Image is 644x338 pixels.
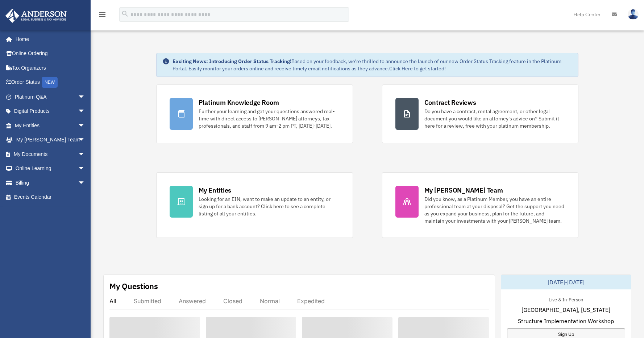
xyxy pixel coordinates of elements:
[5,61,96,75] a: Tax Organizers
[199,195,340,217] div: Looking for an EIN, want to make an update to an entity, or sign up for a bank account? Click her...
[156,84,353,143] a: Platinum Knowledge Room Further your learning and get your questions answered real-time with dire...
[424,98,476,107] div: Contract Reviews
[78,104,92,119] span: arrow_drop_down
[109,281,158,292] div: My Questions
[382,172,579,238] a: My [PERSON_NAME] Team Did you know, as a Platinum Member, you have an entire professional team at...
[78,133,92,148] span: arrow_drop_down
[5,118,96,133] a: My Entitiesarrow_drop_down
[424,186,503,195] div: My [PERSON_NAME] Team
[5,161,96,176] a: Online Learningarrow_drop_down
[78,90,92,104] span: arrow_drop_down
[5,147,96,161] a: My Documentsarrow_drop_down
[179,297,206,305] div: Answered
[98,13,107,19] a: menu
[5,190,96,205] a: Events Calendar
[78,147,92,162] span: arrow_drop_down
[42,77,58,88] div: NEW
[5,32,92,46] a: Home
[5,46,96,61] a: Online Ordering
[297,297,325,305] div: Expedited
[389,65,446,72] a: Click Here to get started!
[134,297,161,305] div: Submitted
[121,10,129,18] i: search
[199,98,279,107] div: Platinum Knowledge Room
[78,118,92,133] span: arrow_drop_down
[424,195,565,224] div: Did you know, as a Platinum Member, you have an entire professional team at your disposal? Get th...
[628,9,639,20] img: User Pic
[98,10,107,19] i: menu
[5,176,96,190] a: Billingarrow_drop_down
[501,275,631,289] div: [DATE]-[DATE]
[518,317,614,325] span: Structure Implementation Workshop
[5,90,96,104] a: Platinum Q&Aarrow_drop_down
[3,9,69,23] img: Anderson Advisors Platinum Portal
[5,104,96,119] a: Digital Productsarrow_drop_down
[78,161,92,176] span: arrow_drop_down
[78,176,92,190] span: arrow_drop_down
[109,297,116,305] div: All
[424,108,565,129] div: Do you have a contract, rental agreement, or other legal document you would like an attorney's ad...
[543,295,589,303] div: Live & In-Person
[522,305,610,314] span: [GEOGRAPHIC_DATA], [US_STATE]
[223,297,242,305] div: Closed
[156,172,353,238] a: My Entities Looking for an EIN, want to make an update to an entity, or sign up for a bank accoun...
[5,75,96,90] a: Order StatusNEW
[382,84,579,143] a: Contract Reviews Do you have a contract, rental agreement, or other legal document you would like...
[199,186,231,195] div: My Entities
[173,58,573,72] div: Based on your feedback, we're thrilled to announce the launch of our new Order Status Tracking fe...
[5,133,96,147] a: My [PERSON_NAME] Teamarrow_drop_down
[199,108,340,129] div: Further your learning and get your questions answered real-time with direct access to [PERSON_NAM...
[173,58,291,65] strong: Exciting News: Introducing Order Status Tracking!
[260,297,280,305] div: Normal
